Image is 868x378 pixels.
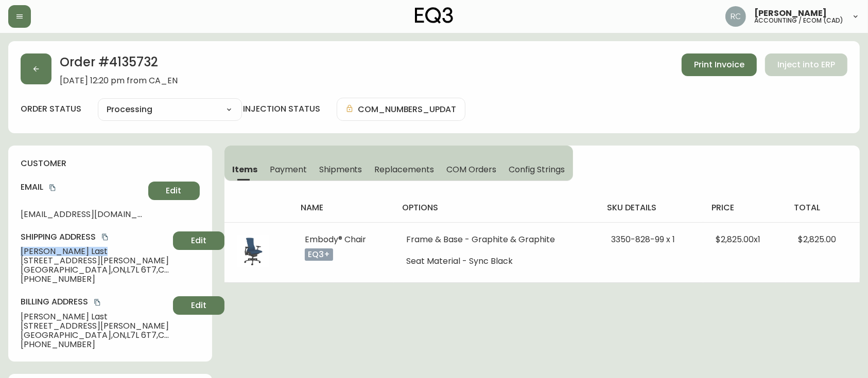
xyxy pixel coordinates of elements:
h4: Email [21,182,144,193]
button: Print Invoice [682,53,757,76]
h5: accounting / ecom (cad) [754,17,843,24]
h4: injection status [243,103,320,115]
h4: Shipping Address [21,231,169,243]
span: Print Invoice [694,59,744,70]
span: 3350-828-99 x 1 [611,233,675,245]
span: Config Strings [509,164,564,175]
span: $2,825.00 x 1 [716,233,760,245]
li: Seat Material - Sync Black [406,257,586,266]
span: [STREET_ADDRESS][PERSON_NAME] [21,321,169,331]
span: [PHONE_NUMBER] [21,275,169,284]
h4: total [794,202,852,213]
span: [GEOGRAPHIC_DATA] , ON , L7L 6T7 , CA [21,331,169,340]
button: Edit [148,182,200,200]
h4: customer [21,158,200,169]
span: Embody® Chair [305,233,366,245]
li: Frame & Base - Graphite & Graphite [406,235,586,244]
span: [PHONE_NUMBER] [21,340,169,349]
span: [PERSON_NAME] [754,9,827,17]
span: $2,825.00 [798,233,836,245]
h4: name [301,202,386,213]
span: Shipments [319,164,362,175]
button: Edit [173,231,224,250]
button: copy [47,183,58,193]
button: Edit [173,296,224,315]
p: eq3+ [305,248,333,261]
span: Edit [191,300,206,311]
span: [STREET_ADDRESS][PERSON_NAME] [21,256,169,265]
h4: price [711,202,777,213]
span: Items [233,164,258,175]
span: [PERSON_NAME] Last [21,247,169,256]
img: 6b22bf80-d8b9-4fbb-a8a1-6d36faa9d467Optional[3350-828-993-LP.jpg].jpg [237,235,270,268]
h2: Order # 4135732 [60,53,178,76]
span: Payment [270,164,307,175]
span: Replacements [374,164,433,175]
span: [DATE] 12:20 pm from CA_EN [60,76,178,85]
span: [GEOGRAPHIC_DATA] , ON , L7L 6T7 , CA [21,265,169,275]
span: Edit [166,185,182,196]
img: f4ba4e02bd060be8f1386e3ca455bd0e [725,6,746,27]
img: logo [415,7,453,24]
span: COM Orders [446,164,497,175]
button: copy [100,232,110,242]
span: [EMAIL_ADDRESS][DOMAIN_NAME] [21,210,144,219]
h4: sku details [607,202,695,213]
button: copy [92,297,102,308]
h4: Billing Address [21,296,169,308]
span: [PERSON_NAME] Last [21,312,169,321]
span: Edit [191,235,206,246]
label: order status [21,103,81,115]
h4: options [402,202,591,213]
